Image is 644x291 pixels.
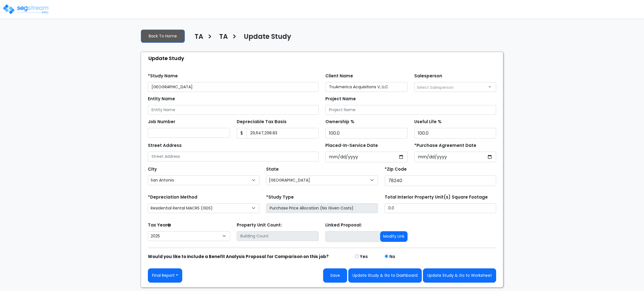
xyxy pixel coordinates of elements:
input: Purchase Date [414,152,496,162]
label: Total Interior Property Unit(s) Square Footage [385,194,488,201]
label: Useful Life % [414,119,442,125]
h4: Update Study [244,33,291,42]
input: total square foot [385,203,496,213]
input: Entity Name [148,105,319,115]
label: *Depreciation Method [148,194,197,201]
input: Depreciation [414,128,496,139]
label: *Zip Code [385,166,407,173]
label: Ownership % [325,119,354,125]
div: Update Study [144,52,503,64]
a: TA [215,33,228,44]
label: Salesperson [414,73,442,79]
input: 0.00 [247,128,319,139]
h3: > [232,32,237,43]
span: $ [237,128,247,139]
button: Update Study & Go to Worksheet [423,268,496,283]
span: Select Salesperson [417,85,454,90]
button: Final Report [148,268,182,283]
a: TA [190,33,203,44]
input: Client Name [325,82,408,92]
input: Study Name [148,82,319,92]
input: Building Count [237,231,319,241]
label: Project Name [325,96,356,102]
h4: TA [219,33,228,42]
img: logo_pro_r.png [2,4,50,15]
label: Yes [360,254,368,260]
label: No [389,254,395,260]
button: Update Study & Go to Dashboard [348,268,422,283]
label: City [148,166,157,173]
label: Entity Name [148,96,175,102]
input: Project Name [325,105,496,115]
h3: > [207,32,212,43]
strong: Would you like to include a Benefit Analysis Proposal for Comparison on this job? [148,254,329,259]
label: Tax Year [148,222,171,228]
label: *Purchase Agreement Date [414,142,476,149]
label: Placed-In-Service Date [325,142,378,149]
label: Depreciable Tax Basis [237,119,287,125]
label: *Study Type [266,194,294,201]
h4: TA [195,33,203,42]
label: Client Name [325,73,353,79]
label: Property Unit Count: [237,222,282,228]
a: Update Study [240,33,291,44]
label: State [266,166,279,173]
label: Street Address [148,142,182,149]
label: Job Number [148,119,175,125]
button: Save [323,268,347,283]
input: Zip Code [385,175,496,186]
input: Ownership [325,128,408,139]
input: Street Address [148,152,319,161]
label: *Study Name [148,73,178,79]
label: Linked Proposal: [325,222,362,228]
button: Modify Link [380,231,408,242]
a: Back To Home [141,30,185,43]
